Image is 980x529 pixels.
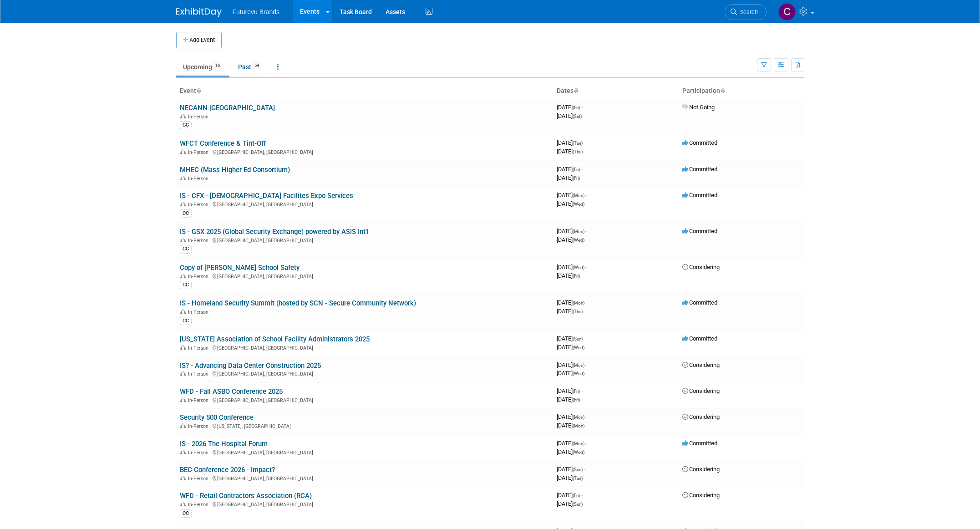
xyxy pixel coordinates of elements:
[573,105,580,110] span: (Fri)
[557,500,583,507] span: [DATE]
[586,299,587,306] span: -
[180,166,290,174] a: MHEC (Mass Higher Ed Consortium)
[557,236,584,243] span: [DATE]
[573,493,580,498] span: (Fri)
[573,415,584,420] span: (Mon)
[574,87,578,94] a: Sort by Start Date
[557,413,587,420] span: [DATE]
[180,466,275,474] a: BEC Conference 2026 - Impact?
[180,104,275,112] a: NECANN [GEOGRAPHIC_DATA]
[213,62,223,69] span: 16
[180,192,353,200] a: IS - CFX - [DEMOGRAPHIC_DATA] Facilites Expo Services
[573,193,584,198] span: (Mon)
[573,345,584,350] span: (Wed)
[180,149,186,154] img: In-Person Event
[737,9,758,15] span: Search
[573,450,584,455] span: (Wed)
[573,114,582,119] span: (Sat)
[682,139,717,146] span: Committed
[180,236,549,244] div: [GEOGRAPHIC_DATA], [GEOGRAPHIC_DATA]
[176,8,222,17] img: ExhibitDay
[557,422,584,429] span: [DATE]
[180,440,268,448] a: IS - 2026 The Hospital Forum
[188,397,211,403] span: In-Person
[573,336,583,341] span: (Sun)
[180,274,186,278] img: In-Person Event
[188,476,211,482] span: In-Person
[573,300,584,305] span: (Mon)
[553,83,679,99] th: Dates
[557,387,583,394] span: [DATE]
[586,264,587,270] span: -
[584,139,585,146] span: -
[682,228,717,234] span: Committed
[557,370,584,376] span: [DATE]
[180,114,186,118] img: In-Person Event
[180,422,549,429] div: [US_STATE], [GEOGRAPHIC_DATA]
[180,361,321,370] a: IS? - Advancing Data Center Construction 2025
[176,83,553,99] th: Event
[682,299,717,306] span: Committed
[573,441,584,446] span: (Mon)
[180,492,312,500] a: WFD - Retail Contractors Association (RCA)
[586,192,587,198] span: -
[557,264,587,270] span: [DATE]
[557,308,583,315] span: [DATE]
[188,238,211,244] span: In-Person
[233,8,280,15] span: Futurevu Brands
[180,500,549,508] div: [GEOGRAPHIC_DATA], [GEOGRAPHIC_DATA]
[180,370,549,377] div: [GEOGRAPHIC_DATA], [GEOGRAPHIC_DATA]
[176,32,222,48] button: Add Event
[180,317,192,325] div: CC
[180,335,370,343] a: [US_STATE] Association of School Facility Administrators 2025
[581,104,583,111] span: -
[682,264,720,270] span: Considering
[573,265,584,270] span: (Wed)
[188,202,211,208] span: In-Person
[682,413,720,420] span: Considering
[679,83,804,99] th: Participation
[581,492,583,498] span: -
[176,58,229,76] a: Upcoming16
[584,466,585,473] span: -
[557,361,587,368] span: [DATE]
[720,87,725,94] a: Sort by Participation Type
[180,371,186,376] img: In-Person Event
[188,450,211,456] span: In-Person
[557,112,582,119] span: [DATE]
[180,121,192,129] div: CC
[557,396,580,403] span: [DATE]
[180,245,192,253] div: CC
[188,274,211,280] span: In-Person
[180,474,549,482] div: [GEOGRAPHIC_DATA], [GEOGRAPHIC_DATA]
[231,58,269,76] a: Past54
[180,264,300,272] a: Copy of [PERSON_NAME] School Safety
[573,397,580,402] span: (Fri)
[778,3,796,20] img: CHERYL CLOWES
[682,492,720,498] span: Considering
[682,192,717,198] span: Committed
[725,4,767,20] a: Search
[573,229,584,234] span: (Mon)
[180,309,186,314] img: In-Person Event
[180,176,186,180] img: In-Person Event
[573,309,583,314] span: (Thu)
[573,476,583,481] span: (Tue)
[180,228,369,236] a: IS - GSX 2025 (Global Security Exchange) powered by ASIS Int'l
[180,509,192,518] div: CC
[557,492,583,498] span: [DATE]
[557,474,583,481] span: [DATE]
[180,476,186,480] img: In-Person Event
[557,200,584,207] span: [DATE]
[682,361,720,368] span: Considering
[586,440,587,447] span: -
[557,104,583,111] span: [DATE]
[573,371,584,376] span: (Wed)
[188,176,211,182] span: In-Person
[573,502,583,507] span: (Sun)
[188,114,211,120] span: In-Person
[682,387,720,394] span: Considering
[180,448,549,456] div: [GEOGRAPHIC_DATA], [GEOGRAPHIC_DATA]
[180,345,186,350] img: In-Person Event
[573,167,580,172] span: (Fri)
